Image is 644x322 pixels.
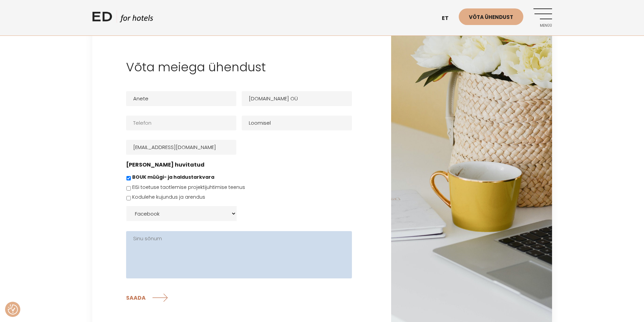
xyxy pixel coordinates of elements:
input: E-mail [126,140,236,155]
input: Nimi [126,91,236,106]
label: Kodulehe kujundus ja arendus [132,194,205,201]
h3: Võta meiega ühendust [126,58,357,76]
input: Ettevõtte nimi [242,91,352,106]
a: et [438,10,459,27]
label: EISi toetuse taotlemise projektijuhtimise teenus [132,184,245,191]
a: ED HOTELS [92,10,153,27]
input: Telefon [126,116,236,130]
button: Nõusolekueelistused [8,304,18,315]
input: SAADA [126,289,169,306]
a: Võta ühendust [459,8,523,25]
img: Revisit consent button [8,304,18,315]
input: Veebileht [242,116,352,130]
label: [PERSON_NAME] huvitatud [126,162,205,169]
label: BOUK müügi- ja haldustarkvara [132,174,214,181]
a: Menüü [533,8,552,27]
span: Menüü [533,24,552,28]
